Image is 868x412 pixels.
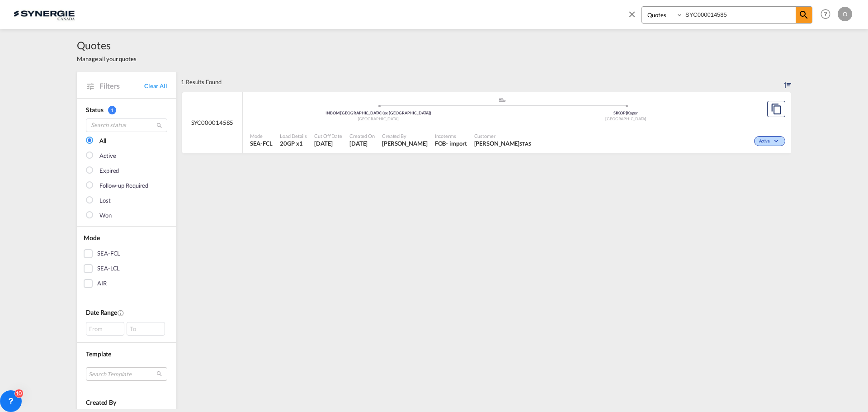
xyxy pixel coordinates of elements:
span: Mode [84,234,100,242]
div: Expired [99,166,119,175]
input: Enter Quotation Number [683,7,796,23]
div: O [838,7,852,21]
span: Customer [474,133,531,139]
span: Quotes [77,38,137,52]
md-checkbox: AIR [84,279,170,288]
md-icon: icon-magnify [798,9,809,20]
div: AIR [97,279,107,288]
md-icon: Created On [117,309,124,317]
span: Created By [382,133,428,139]
span: SIKOP Koper [613,110,638,115]
span: Maxime Lavoie STAS [474,139,531,147]
span: | [340,110,341,115]
div: Help [818,6,838,23]
span: 20GP x 1 [280,139,307,147]
div: Sort by: Created On [784,72,791,92]
span: From To [86,322,167,336]
div: Won [99,211,112,220]
span: 1 [108,106,116,114]
span: SYC000014585 [191,118,234,127]
div: FOB import [435,139,467,147]
span: Active [759,138,772,145]
span: Date Range [86,308,117,316]
span: Created By [86,398,116,406]
span: Incoterms [435,133,467,139]
div: SYC000014585 assets/icons/custom/ship-fill.svgassets/icons/custom/roll-o-plane.svgOriginMumbai (e... [182,92,791,154]
span: Manage all your quotes [77,55,137,63]
div: Status 1 [86,105,167,114]
span: Load Details [280,133,307,139]
div: To [127,322,165,336]
span: Karen Mercier [382,139,428,147]
span: 5 Sep 2025 [349,139,375,147]
md-icon: icon-close [627,9,637,19]
span: Cut Off Date [314,133,342,139]
a: Clear All [144,82,167,90]
div: - import [446,139,467,147]
span: Mode [250,133,273,139]
md-icon: assets/icons/custom/copyQuote.svg [771,104,782,114]
div: SEA-LCL [97,264,120,273]
div: 1 Results Found [181,72,222,92]
div: SEA-FCL [97,249,120,258]
span: icon-close [627,6,642,28]
span: Help [818,6,833,22]
md-checkbox: SEA-FCL [84,249,170,258]
span: SEA-FCL [250,139,273,147]
span: Status [86,106,103,114]
span: | [626,110,627,115]
div: Follow-up Required [99,181,148,190]
md-icon: icon-magnify [156,122,163,129]
img: 1f56c880d42311ef80fc7dca854c8e59.png [14,4,75,24]
span: Template [86,350,111,358]
span: STAS [519,141,531,147]
md-icon: assets/icons/custom/ship-fill.svg [497,98,508,102]
div: Active [99,152,116,161]
span: [GEOGRAPHIC_DATA] [358,116,399,121]
span: INBOM [GEOGRAPHIC_DATA] (ex [GEOGRAPHIC_DATA]) [325,110,431,115]
span: [GEOGRAPHIC_DATA] [605,116,646,121]
span: icon-magnify [796,7,812,23]
div: All [99,137,106,146]
input: Search status [86,118,167,132]
div: Change Status Here [754,136,785,146]
md-checkbox: SEA-LCL [84,264,170,273]
span: Created On [349,133,375,139]
md-icon: icon-chevron-down [772,139,783,144]
span: Filters [99,81,144,91]
div: FOB [435,139,446,147]
div: Lost [99,196,111,205]
div: From [86,322,124,336]
button: Copy Quote [767,101,785,117]
span: 5 Sep 2025 [314,139,342,147]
